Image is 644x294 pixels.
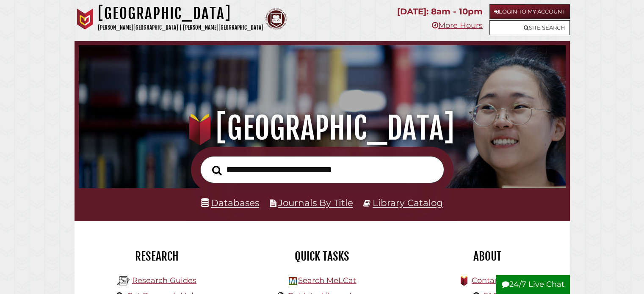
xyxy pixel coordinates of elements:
[246,249,398,264] h2: Quick Tasks
[201,197,259,208] a: Databases
[81,249,233,264] h2: Research
[489,4,570,19] a: Login to My Account
[432,21,483,30] a: More Hours
[472,276,514,285] a: Contact Us
[289,277,297,285] img: Hekman Library Logo
[411,249,564,264] h2: About
[117,275,130,287] img: Hekman Library Logo
[278,197,353,208] a: Journals By Title
[397,4,483,19] p: [DATE]: 8am - 10pm
[208,163,226,178] button: Search
[212,165,222,175] i: Search
[75,8,96,30] img: Calvin University
[132,276,196,285] a: Research Guides
[373,197,443,208] a: Library Catalog
[98,23,263,33] p: [PERSON_NAME][GEOGRAPHIC_DATA] | [PERSON_NAME][GEOGRAPHIC_DATA]
[265,8,287,30] img: Calvin Theological Seminary
[298,276,356,285] a: Search MeLCat
[489,20,570,35] a: Site Search
[98,4,263,23] h1: [GEOGRAPHIC_DATA]
[88,110,556,147] h1: [GEOGRAPHIC_DATA]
